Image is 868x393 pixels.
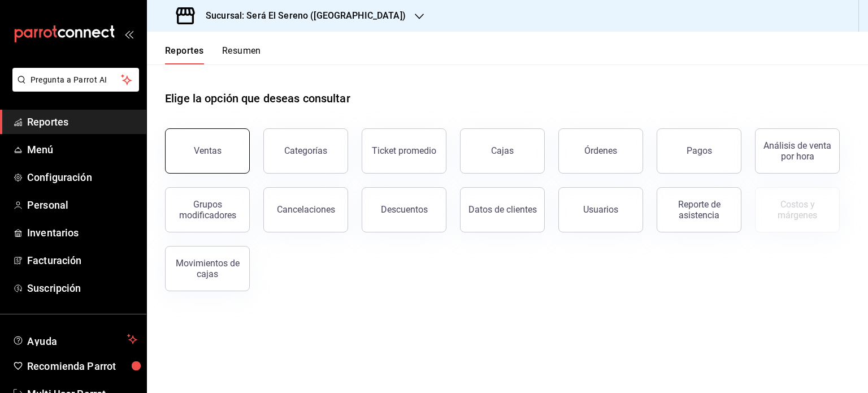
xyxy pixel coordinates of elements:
[165,45,204,64] button: Reportes
[381,204,428,215] div: Descuentos
[584,145,617,156] div: Órdenes
[27,225,137,240] span: Inventarios
[165,246,250,291] button: Movimientos de cajas
[172,258,242,279] div: Movimientos de cajas
[165,45,261,64] div: navigation tabs
[460,187,545,232] button: Datos de clientes
[284,145,327,156] div: Categorías
[657,187,741,232] button: Reporte de asistencia
[27,359,137,374] span: Recomienda Parrot
[124,29,133,38] button: open_drawer_menu
[491,145,514,156] div: Cajas
[558,187,643,232] button: Usuarios
[583,204,618,215] div: Usuarios
[194,145,222,156] div: Ventas
[12,68,139,92] button: Pregunta a Parrot AI
[27,197,137,213] span: Personal
[762,199,832,221] div: Costos y márgenes
[31,74,121,86] span: Pregunta a Parrot AI
[277,204,335,215] div: Cancelaciones
[362,128,446,174] button: Ticket promedio
[27,253,137,268] span: Facturación
[197,9,406,23] h3: Sucursal: Será El Sereno ([GEOGRAPHIC_DATA])
[27,280,137,296] span: Suscripción
[27,114,137,129] span: Reportes
[657,128,741,174] button: Pagos
[755,187,840,232] button: Contrata inventarios para ver este reporte
[263,128,348,174] button: Categorías
[172,199,242,221] div: Grupos modificadores
[27,142,137,157] span: Menú
[27,170,137,185] span: Configuración
[762,140,832,162] div: Análisis de venta por hora
[165,90,350,107] h1: Elige la opción que deseas consultar
[468,204,537,215] div: Datos de clientes
[460,128,545,174] button: Cajas
[664,199,734,221] div: Reporte de asistencia
[263,187,348,232] button: Cancelaciones
[165,187,250,232] button: Grupos modificadores
[362,187,446,232] button: Descuentos
[558,128,643,174] button: Órdenes
[372,145,436,156] div: Ticket promedio
[8,82,139,94] a: Pregunta a Parrot AI
[27,332,123,346] span: Ayuda
[222,45,261,64] button: Resumen
[755,128,840,174] button: Análisis de venta por hora
[687,145,712,156] div: Pagos
[165,128,250,174] button: Ventas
